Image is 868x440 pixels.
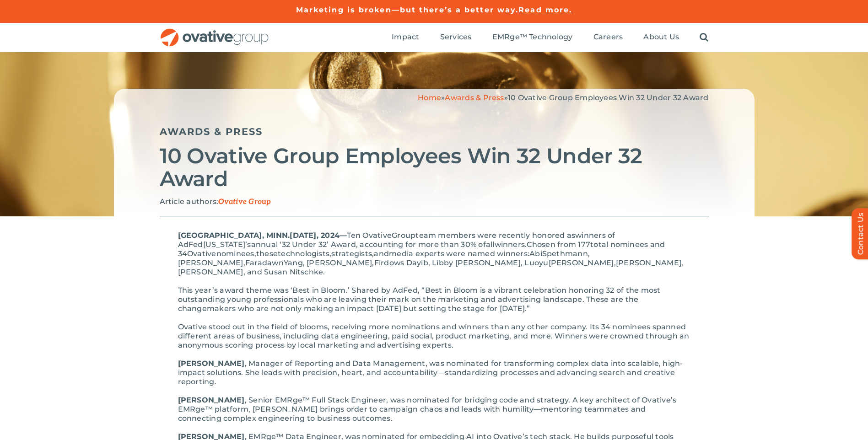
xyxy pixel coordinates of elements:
span: itschke [296,268,323,276]
span: . [525,240,527,249]
p: Article authors: [160,197,709,207]
span: n [216,249,221,258]
span: , Manager of Reporting and Data Management, was nominated for transforming complex data into scal... [178,359,683,386]
span: sts, [318,249,331,258]
a: Impact [392,32,419,43]
a: Awards & Press [445,93,504,102]
nav: Menu [392,23,708,52]
span: were recently honored as [477,231,575,240]
span: 4 [334,231,347,240]
span: Chosen from [527,240,576,249]
span: AdFed [178,240,203,249]
a: Read more. [518,5,572,14]
span: Ovati [187,249,207,258]
span: annual ‘32 Under 32’ Award [251,240,356,249]
span: , accounting for more than 30% of [356,240,486,249]
h2: 10 Ovative Group Employees Win 32 Under 32 Award [160,145,709,190]
a: Home [418,93,441,102]
span: strateg [331,249,359,258]
span: technologi [278,249,318,258]
span: [GEOGRAPHIC_DATA], MINN. [178,231,290,240]
span: media experts [389,249,444,258]
span: Ovative Group [218,198,271,206]
span: Ovative stood out in the field of blooms, receiving more nominations and winners than any other c... [178,322,690,349]
span: ve [207,249,216,258]
span: Spethmann [542,249,588,258]
span: were named winner [446,249,523,258]
span: [PERSON_NAME] [178,396,245,404]
span: 10 Ovative Group Employees Win 32 Under 32 Award [508,93,709,102]
a: Services [440,32,472,43]
span: [DATE] [290,231,316,240]
span: T [347,231,350,240]
span: winners of [575,231,615,240]
span: en [351,231,361,240]
span: s [524,249,528,258]
span: san N [274,268,296,276]
span: , 202 [317,231,334,240]
span: Services [440,32,472,42]
span: these [256,249,278,258]
span: total nominees [590,240,648,249]
a: About Us [643,32,679,43]
span: . [323,268,325,276]
span: EMRge™ Technology [492,32,573,42]
span: Group [392,231,415,240]
span: Luo [524,258,539,267]
span: About Us [643,32,679,42]
span: Faradawn [245,258,284,267]
span: ominees [221,249,254,258]
span: , [PERSON_NAME], [178,249,590,267]
span: [US_STATE]’s [203,240,251,249]
span: by [PERSON_NAME], [444,258,523,267]
span: , [254,249,256,258]
span: 177 [578,240,590,249]
span: and 34 [178,240,665,258]
span: , Senior EMRge™ Full Stack Engineer, was nominated for bridging code and strategy. A key architec... [178,396,677,423]
a: Awards & Press [160,126,263,137]
span: Abi [529,249,542,258]
span: ists, [359,249,374,258]
span: Ovative [362,231,392,240]
a: EMRge™ Technology [492,32,573,43]
span: — [340,231,347,240]
span: [PERSON_NAME], [PERSON_NAME], and Su [178,258,684,276]
span: yu [539,258,548,267]
span: Yang, [PERSON_NAME], [284,258,374,267]
a: OG_Full_horizontal_RGB [160,27,270,36]
span: , Lib [428,258,444,267]
span: [PERSON_NAME] [178,359,245,368]
a: Marketing is broken—but there’s a better way. [296,5,519,14]
a: Search [700,32,708,43]
span: : [528,249,529,258]
span: team members [415,231,475,240]
span: Impact [392,32,419,42]
span: » » [418,93,708,102]
span: Firdows [374,258,404,267]
span: and [374,249,389,258]
span: This year’s award theme was ‘Best in Bloom.’ Shared by AdFed, “Best in Bloom is a vibrant celebra... [178,286,661,313]
span: [PERSON_NAME], [549,258,616,267]
a: Careers [593,32,623,43]
span: Dayib [406,258,428,267]
span: Careers [593,32,623,42]
span: winners [495,240,525,249]
span: all [486,240,495,249]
